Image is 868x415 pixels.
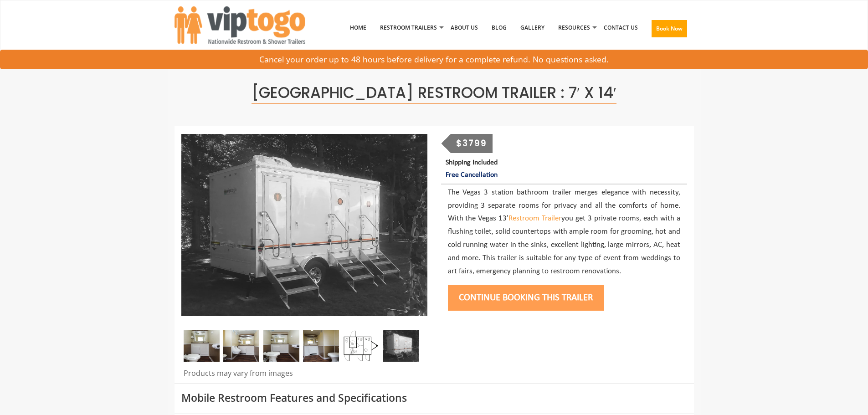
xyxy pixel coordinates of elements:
[373,4,444,51] a: Restroom Trailers
[652,20,687,37] button: Book Now
[181,134,427,316] img: Side view of three station restroom trailer with three separate doors with signs
[485,4,514,51] a: Blog
[551,4,597,51] a: Resources
[448,293,604,302] a: Continue Booking this trailer
[343,330,379,362] img: Floor Plan of 3 station restroom with sink and toilet
[343,4,373,51] a: Home
[645,4,694,57] a: Book Now
[448,285,604,311] button: Continue Booking this trailer
[451,134,493,153] div: $3799
[181,368,427,384] div: Products may vary from images
[446,171,498,179] span: Free Cancellation
[448,186,680,278] p: The Vegas 3 station bathroom trailer merges elegance with necessity, providing 3 separate rooms f...
[181,392,687,404] h3: Mobile Restroom Features and Specifications
[597,4,645,51] a: Contact Us
[223,330,259,362] img: 3 station 03
[514,4,551,51] a: Gallery
[508,215,561,222] a: Restroom Trailer
[175,6,305,44] img: VIPTOGO
[263,330,299,362] img: 3 Station 02
[184,330,220,362] img: Zoomed out full inside view of restroom station with a stall, a mirror, tissue holder and a sink
[383,330,419,362] img: Side view of three station restroom trailer with three separate doors with signs
[444,4,485,51] a: About Us
[303,330,339,362] img: 3 Station 01
[252,82,616,104] span: [GEOGRAPHIC_DATA] Restroom Trailer : 7′ x 14′
[446,157,687,181] p: Shipping Included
